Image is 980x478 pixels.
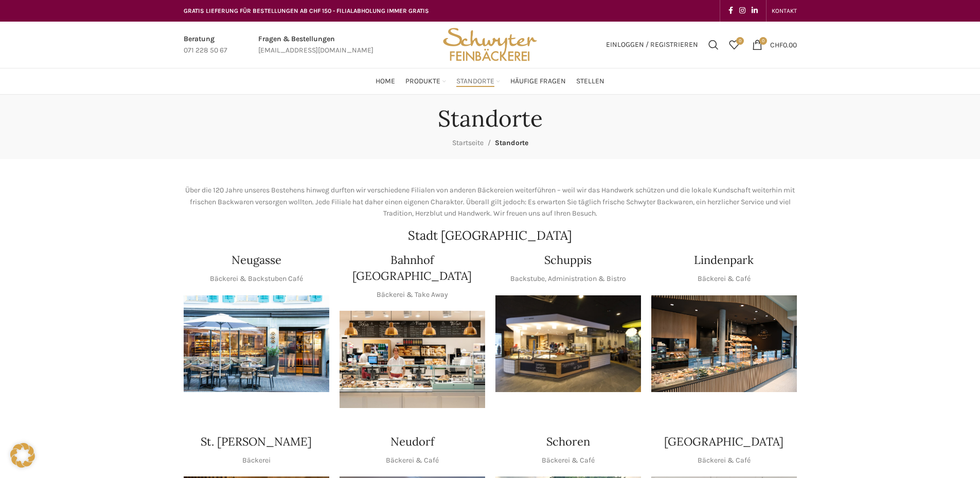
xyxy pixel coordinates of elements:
a: Linkedin social link [749,4,761,18]
a: Häufige Fragen [510,71,566,92]
a: Home [376,71,395,92]
a: Infobox link [258,33,373,57]
h2: Stadt [GEOGRAPHIC_DATA] [184,229,797,242]
h4: Bahnhof [GEOGRAPHIC_DATA] [340,252,485,284]
div: 1 / 1 [184,295,329,393]
a: Standorte [456,71,500,92]
p: Bäckerei & Café [698,455,751,466]
span: KONTAKT [772,7,797,14]
span: Standorte [456,77,494,86]
h1: Standorte [438,105,543,132]
a: Suchen [703,34,724,55]
span: GRATIS LIEFERUNG FÜR BESTELLUNGEN AB CHF 150 - FILIALABHOLUNG IMMER GRATIS [184,7,429,14]
div: Secondary navigation [767,1,802,21]
p: Bäckerei & Café [698,273,751,285]
p: Bäckerei & Take Away [377,289,448,300]
h4: Lindenpark [694,252,754,268]
span: Stellen [576,77,604,86]
bdi: 0.00 [770,40,797,49]
h4: Schuppis [544,252,592,268]
p: Bäckerei & Backstuben Café [210,273,303,285]
a: Einloggen / Registrieren [601,34,703,55]
a: Startseite [452,138,484,147]
span: Home [376,77,395,86]
a: 0 CHF0.00 [747,34,802,55]
span: 0 [736,37,744,45]
h4: [GEOGRAPHIC_DATA] [664,434,783,450]
h4: Neudorf [390,434,434,450]
p: Über die 120 Jahre unseres Bestehens hinweg durften wir verschiedene Filialen von anderen Bäckere... [184,185,797,219]
p: Bäckerei [242,455,271,466]
img: 150130-Schwyter-013 [495,295,641,393]
a: Produkte [405,71,446,92]
img: Bäckerei Schwyter [439,22,540,68]
span: Standorte [495,138,528,147]
span: Einloggen / Registrieren [606,41,698,48]
span: Produkte [405,77,440,86]
div: 1 / 1 [340,311,485,408]
img: 017-e1571925257345 [651,295,797,393]
a: Instagram social link [736,4,749,18]
img: Neugasse [184,295,329,393]
span: Häufige Fragen [510,77,566,86]
div: 1 / 1 [495,295,641,393]
a: Stellen [576,71,604,92]
a: KONTAKT [772,1,797,21]
h4: Neugasse [231,252,281,268]
span: CHF [770,40,783,49]
p: Bäckerei & Café [542,455,595,466]
h4: St. [PERSON_NAME] [201,434,312,450]
p: Bäckerei & Café [386,455,439,466]
div: 1 / 1 [651,295,797,393]
div: Main navigation [179,71,802,92]
p: Backstube, Administration & Bistro [510,273,626,285]
a: Infobox link [184,33,227,57]
a: Facebook social link [725,4,736,18]
img: Bahnhof St. Gallen [340,311,485,408]
a: 0 [724,34,744,55]
a: Site logo [439,40,540,48]
span: 0 [759,37,767,45]
h4: Schoren [546,434,590,450]
div: Meine Wunschliste [724,34,744,55]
